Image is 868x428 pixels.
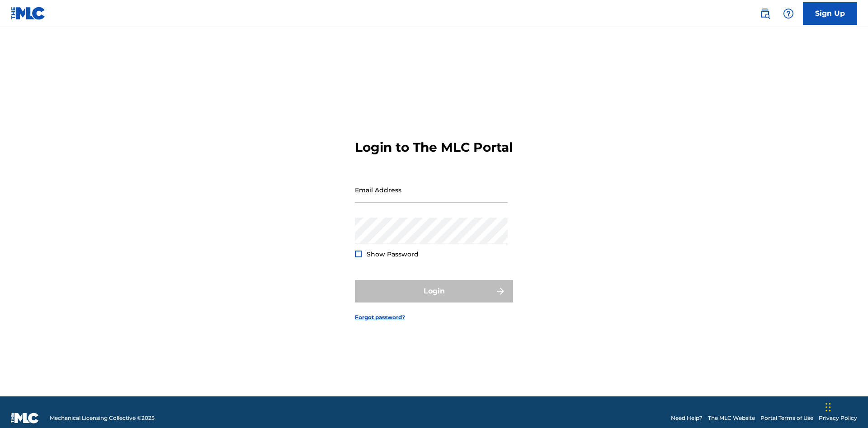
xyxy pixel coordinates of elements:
[367,250,419,258] span: Show Password
[671,414,703,422] a: Need Help?
[355,313,405,321] a: Forgot password?
[11,7,46,20] img: MLC Logo
[819,414,857,422] a: Privacy Policy
[708,414,755,422] a: The MLC Website
[803,2,857,25] a: Sign Up
[823,385,868,428] iframe: Chat Widget
[779,5,797,23] div: Help
[759,8,770,19] img: search
[826,394,831,421] div: Drag
[783,8,794,19] img: help
[50,414,155,422] span: Mechanical Licensing Collective © 2025
[11,413,39,423] img: logo
[355,140,513,155] h3: Login to The MLC Portal
[760,414,813,422] a: Portal Terms of Use
[756,5,774,23] a: Public Search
